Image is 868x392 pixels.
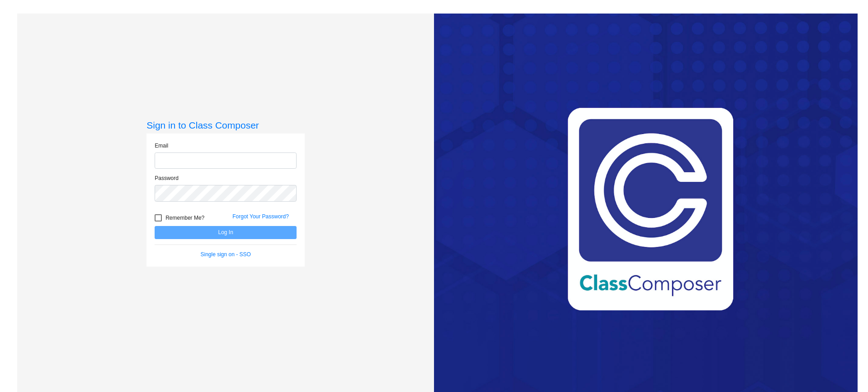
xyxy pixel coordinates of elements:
[155,174,179,182] label: Password
[155,226,297,239] button: Log In
[155,142,168,150] label: Email
[165,212,204,223] span: Remember Me?
[201,251,251,258] a: Single sign on - SSO
[232,213,289,220] a: Forgot Your Password?
[146,120,305,131] h3: Sign in to Class Composer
